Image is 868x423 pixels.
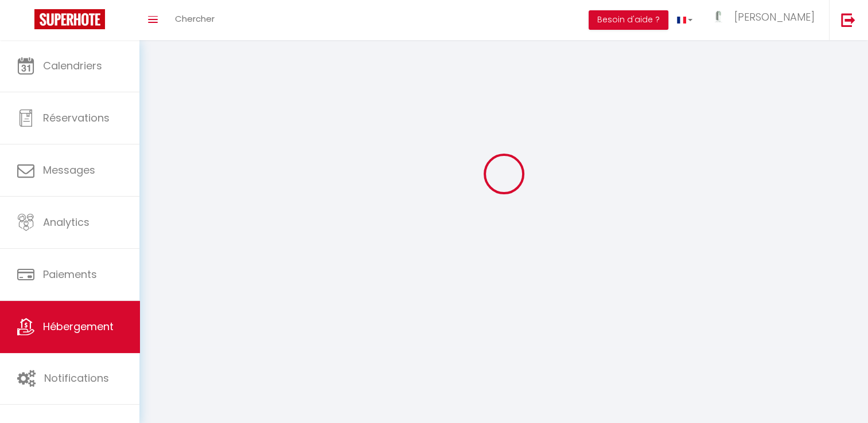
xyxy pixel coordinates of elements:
[44,371,109,385] span: Notifications
[589,10,668,30] button: Besoin d'aide ?
[43,215,89,229] span: Analytics
[43,163,95,177] span: Messages
[43,319,114,334] span: Hébergement
[734,10,815,24] span: [PERSON_NAME]
[841,13,855,27] img: logout
[43,58,102,73] span: Calendriers
[34,9,105,29] img: Super Booking
[43,111,110,125] span: Réservations
[175,13,215,25] span: Chercher
[710,10,727,23] img: ...
[43,267,97,281] span: Paiements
